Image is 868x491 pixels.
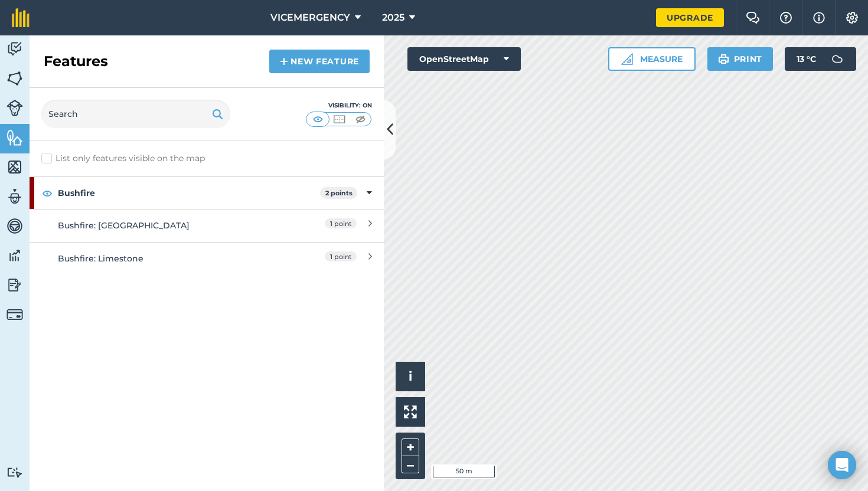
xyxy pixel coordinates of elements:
[280,54,288,68] img: svg+xml;base64,PHN2ZyB4bWxucz0iaHR0cDovL3d3dy53My5vcmcvMjAwMC9zdmciIHdpZHRoPSIxNCIgaGVpZ2h0PSIyNC...
[58,252,267,265] div: Bushfire: Limestone
[30,177,384,209] div: Bushfire2 points
[6,217,23,235] img: svg+xml;base64,PD94bWwgdmVyc2lvbj0iMS4wIiBlbmNvZGluZz0idXRmLTgiPz4KPCEtLSBHZW5lcmF0b3I6IEFkb2JlIE...
[718,52,729,66] img: svg+xml;base64,PHN2ZyB4bWxucz0iaHR0cDovL3d3dy53My5vcmcvMjAwMC9zdmciIHdpZHRoPSIxOSIgaGVpZ2h0PSIyNC...
[382,11,404,25] span: 2025
[746,12,760,24] img: Two speech bubbles overlapping with the left bubble in the forefront
[6,467,23,478] img: svg+xml;base64,PD94bWwgdmVyc2lvbj0iMS4wIiBlbmNvZGluZz0idXRmLTgiPz4KPCEtLSBHZW5lcmF0b3I6IEFkb2JlIE...
[353,113,368,125] img: svg+xml;base64,PHN2ZyB4bWxucz0iaHR0cDovL3d3dy53My5vcmcvMjAwMC9zdmciIHdpZHRoPSI1MCIgaGVpZ2h0PSI0MC...
[325,189,353,197] strong: 2 points
[269,50,370,73] a: New feature
[828,451,856,479] div: Open Intercom Messenger
[6,247,23,264] img: svg+xml;base64,PD94bWwgdmVyc2lvbj0iMS4wIiBlbmNvZGluZz0idXRmLTgiPz4KPCEtLSBHZW5lcmF0b3I6IEFkb2JlIE...
[779,12,793,24] img: A question mark icon
[813,11,825,25] img: svg+xml;base64,PHN2ZyB4bWxucz0iaHR0cDovL3d3dy53My5vcmcvMjAwMC9zdmciIHdpZHRoPSIxNyIgaGVpZ2h0PSIxNy...
[407,47,521,71] button: OpenStreetMap
[402,438,419,456] button: +
[325,251,357,261] span: 1 point
[12,8,30,27] img: fieldmargin Logo
[797,47,816,71] span: 13 ° C
[6,70,23,87] img: svg+xml;base64,PHN2ZyB4bWxucz0iaHR0cDovL3d3dy53My5vcmcvMjAwMC9zdmciIHdpZHRoPSI1NiIgaGVpZ2h0PSI2MC...
[30,209,384,241] a: Bushfire: [GEOGRAPHIC_DATA]1 point
[6,40,23,58] img: svg+xml;base64,PD94bWwgdmVyc2lvbj0iMS4wIiBlbmNvZGluZz0idXRmLTgiPz4KPCEtLSBHZW5lcmF0b3I6IEFkb2JlIE...
[332,113,347,125] img: svg+xml;base64,PHN2ZyB4bWxucz0iaHR0cDovL3d3dy53My5vcmcvMjAwMC9zdmciIHdpZHRoPSI1MCIgaGVpZ2h0PSI0MC...
[707,47,774,71] button: Print
[6,100,23,116] img: svg+xml;base64,PD94bWwgdmVyc2lvbj0iMS4wIiBlbmNvZGluZz0idXRmLTgiPz4KPCEtLSBHZW5lcmF0b3I6IEFkb2JlIE...
[656,8,724,27] a: Upgrade
[6,276,23,294] img: svg+xml;base64,PD94bWwgdmVyc2lvbj0iMS4wIiBlbmNvZGluZz0idXRmLTgiPz4KPCEtLSBHZW5lcmF0b3I6IEFkb2JlIE...
[212,107,223,121] img: svg+xml;base64,PHN2ZyB4bWxucz0iaHR0cDovL3d3dy53My5vcmcvMjAwMC9zdmciIHdpZHRoPSIxOSIgaGVpZ2h0PSIyNC...
[311,113,325,125] img: svg+xml;base64,PHN2ZyB4bWxucz0iaHR0cDovL3d3dy53My5vcmcvMjAwMC9zdmciIHdpZHRoPSI1MCIgaGVpZ2h0PSI0MC...
[41,152,205,165] label: List only features visible on the map
[409,369,412,384] span: i
[608,47,696,71] button: Measure
[58,219,267,232] div: Bushfire: [GEOGRAPHIC_DATA]
[42,186,53,200] img: svg+xml;base64,PHN2ZyB4bWxucz0iaHR0cDovL3d3dy53My5vcmcvMjAwMC9zdmciIHdpZHRoPSIxOCIgaGVpZ2h0PSIyNC...
[41,100,230,128] input: Search
[402,456,419,473] button: –
[6,158,23,176] img: svg+xml;base64,PHN2ZyB4bWxucz0iaHR0cDovL3d3dy53My5vcmcvMjAwMC9zdmciIHdpZHRoPSI1NiIgaGVpZ2h0PSI2MC...
[6,129,23,146] img: svg+xml;base64,PHN2ZyB4bWxucz0iaHR0cDovL3d3dy53My5vcmcvMjAwMC9zdmciIHdpZHRoPSI1NiIgaGVpZ2h0PSI2MC...
[270,11,350,25] span: VICEMERGENCY
[44,52,108,71] h2: Features
[58,177,320,209] strong: Bushfire
[306,101,372,110] div: Visibility: On
[621,53,633,65] img: Ruler icon
[825,47,849,71] img: svg+xml;base64,PD94bWwgdmVyc2lvbj0iMS4wIiBlbmNvZGluZz0idXRmLTgiPz4KPCEtLSBHZW5lcmF0b3I6IEFkb2JlIE...
[404,405,417,418] img: Four arrows, one pointing top left, one top right, one bottom right and the last bottom left
[30,242,384,274] a: Bushfire: Limestone1 point
[6,188,23,205] img: svg+xml;base64,PD94bWwgdmVyc2lvbj0iMS4wIiBlbmNvZGluZz0idXRmLTgiPz4KPCEtLSBHZW5lcmF0b3I6IEFkb2JlIE...
[6,306,23,323] img: svg+xml;base64,PD94bWwgdmVyc2lvbj0iMS4wIiBlbmNvZGluZz0idXRmLTgiPz4KPCEtLSBHZW5lcmF0b3I6IEFkb2JlIE...
[785,47,856,71] button: 13 °C
[325,218,357,228] span: 1 point
[396,362,425,391] button: i
[845,12,859,24] img: A cog icon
